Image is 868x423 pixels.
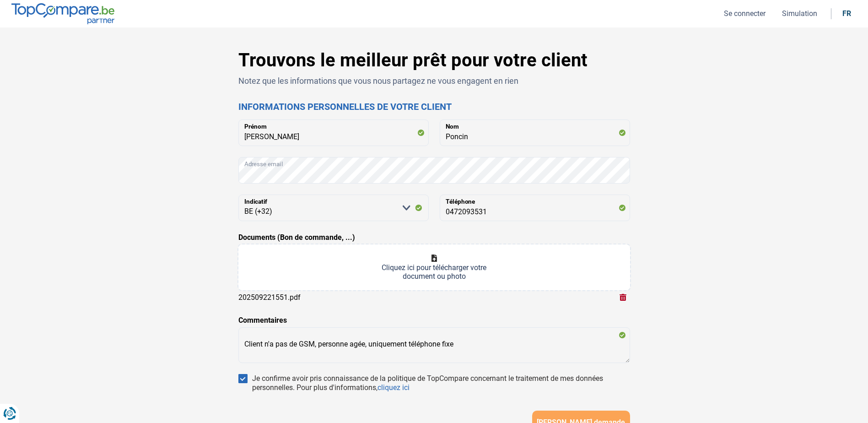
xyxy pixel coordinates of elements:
[11,3,114,24] img: TopCompare.be
[779,9,820,18] button: Simulation
[377,383,410,392] a: cliquez ici
[238,101,630,112] h2: Informations personnelles de votre client
[238,315,287,326] label: Commentaires
[721,9,768,18] button: Se connecter
[238,49,630,71] h1: Trouvons le meilleur prêt pour votre client
[238,75,630,87] p: Notez que les informations que vous nous partagez ne vous engagent en rien
[252,374,630,392] div: Je confirme avoir pris connaissance de la politique de TopCompare concernant le traitement de mes...
[842,9,851,18] div: fr
[238,232,355,243] label: Documents (Bon de commande, ...)
[440,195,630,221] input: 401020304
[238,293,301,302] div: 202509221551.pdf
[238,195,429,221] select: Indicatif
